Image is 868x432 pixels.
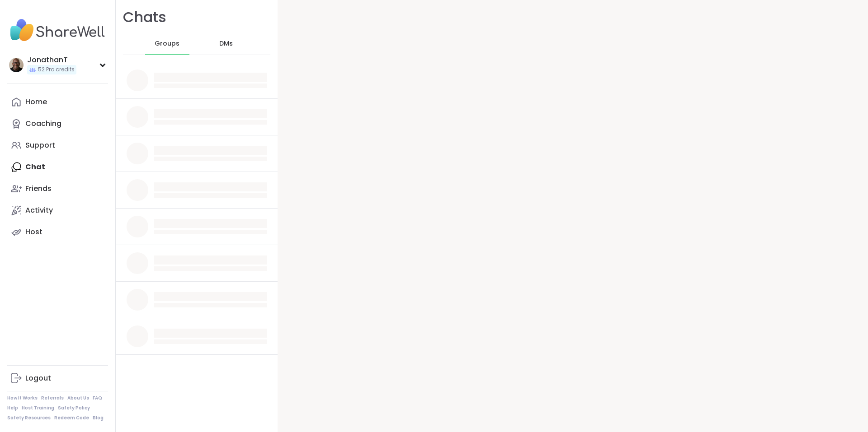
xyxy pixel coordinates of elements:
a: About Us [67,395,89,401]
a: FAQ [93,395,102,401]
a: How It Works [7,395,38,401]
div: Support [25,140,55,150]
a: Safety Resources [7,415,51,421]
a: Activity [7,200,108,221]
span: 52 Pro credits [38,66,75,74]
span: DMs [219,39,233,48]
a: Friends [7,178,108,200]
a: Coaching [7,113,108,135]
a: Home [7,91,108,113]
div: JonathanT [27,55,76,65]
div: Home [25,97,47,107]
a: Host [7,221,108,243]
a: Help [7,405,18,411]
a: Safety Policy [58,405,90,411]
img: ShareWell Nav Logo [7,14,108,46]
img: JonathanT [9,58,24,72]
div: Friends [25,184,52,194]
a: Support [7,135,108,156]
a: Logout [7,367,108,389]
div: Coaching [25,119,61,129]
a: Blog [93,415,104,421]
div: Logout [25,373,51,383]
span: Groups [155,39,179,48]
div: Activity [25,205,53,215]
a: Redeem Code [54,415,89,421]
a: Referrals [41,395,64,401]
div: Host [25,227,42,237]
h1: Chats [123,7,166,28]
a: Host Training [22,405,54,411]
